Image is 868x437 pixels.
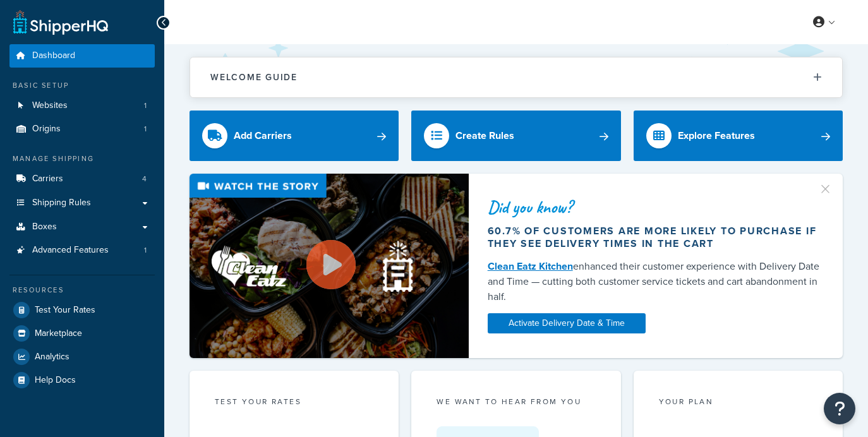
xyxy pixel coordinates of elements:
span: 4 [142,174,147,184]
a: Explore Features [634,111,843,161]
a: Create Rules [411,111,620,161]
span: Help Docs [35,375,76,386]
span: Marketplace [35,328,82,339]
a: Marketplace [9,322,155,345]
div: Create Rules [455,127,514,145]
div: Add Carriers [234,127,292,145]
a: Analytics [9,345,155,368]
div: Test your rates [215,396,373,410]
span: 1 [144,245,147,256]
span: Test Your Rates [35,305,95,316]
button: Welcome Guide [190,57,842,97]
span: Carriers [32,174,63,184]
p: we want to hear from you [437,396,595,407]
button: Open Resource Center [824,393,855,424]
div: enhanced their customer experience with Delivery Date and Time — cutting both customer service ti... [488,259,824,304]
a: Advanced Features1 [9,239,155,262]
a: Activate Delivery Date & Time [488,313,646,333]
span: Advanced Features [32,245,109,256]
span: Shipping Rules [32,198,91,208]
div: Resources [9,285,155,296]
div: Did you know? [488,198,824,216]
a: Clean Eatz Kitchen [488,259,573,273]
div: 60.7% of customers are more likely to purchase if they see delivery times in the cart [488,225,824,250]
a: Origins1 [9,117,155,141]
a: Carriers4 [9,167,155,191]
a: Websites1 [9,94,155,117]
span: Dashboard [32,51,75,61]
li: Carriers [9,167,155,191]
a: Test Your Rates [9,299,155,321]
h2: Welcome Guide [210,73,298,82]
li: Origins [9,117,155,141]
div: Basic Setup [9,80,155,91]
img: Video thumbnail [190,174,469,357]
span: 1 [144,124,147,135]
div: Manage Shipping [9,153,155,164]
a: Add Carriers [190,111,399,161]
a: Boxes [9,215,155,239]
span: Boxes [32,222,57,232]
span: 1 [144,100,147,111]
a: Shipping Rules [9,191,155,215]
li: Websites [9,94,155,117]
div: Explore Features [678,127,755,145]
span: Websites [32,100,68,111]
a: Dashboard [9,44,155,68]
span: Analytics [35,352,69,362]
li: Advanced Features [9,239,155,262]
a: Help Docs [9,369,155,392]
div: Your Plan [659,396,817,410]
span: Origins [32,124,61,135]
